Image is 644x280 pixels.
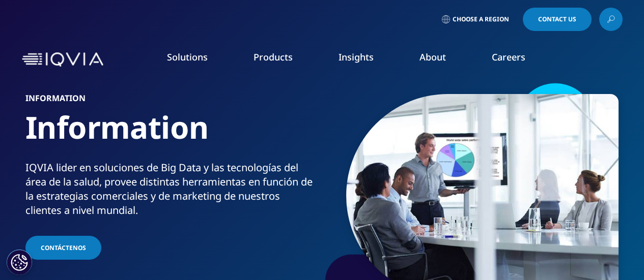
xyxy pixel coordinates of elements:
a: Careers [492,51,525,63]
div: IQVIA lider en soluciones de Big Data y las tecnologías del área de la salud, provee distintas he... [25,161,318,217]
h1: Information [25,108,318,161]
a: About [419,51,446,63]
a: Insights [339,51,374,63]
nav: Primary [107,36,623,83]
h6: Information [25,94,318,108]
span: Contact Us [538,16,576,22]
a: Products [254,51,293,63]
a: Solutions [167,51,208,63]
button: Configuración de cookies [7,250,32,275]
span: Choose a Region [453,15,509,23]
span: Contáctenos [41,243,86,252]
a: Contact Us [523,8,592,31]
a: Contáctenos [25,236,101,260]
